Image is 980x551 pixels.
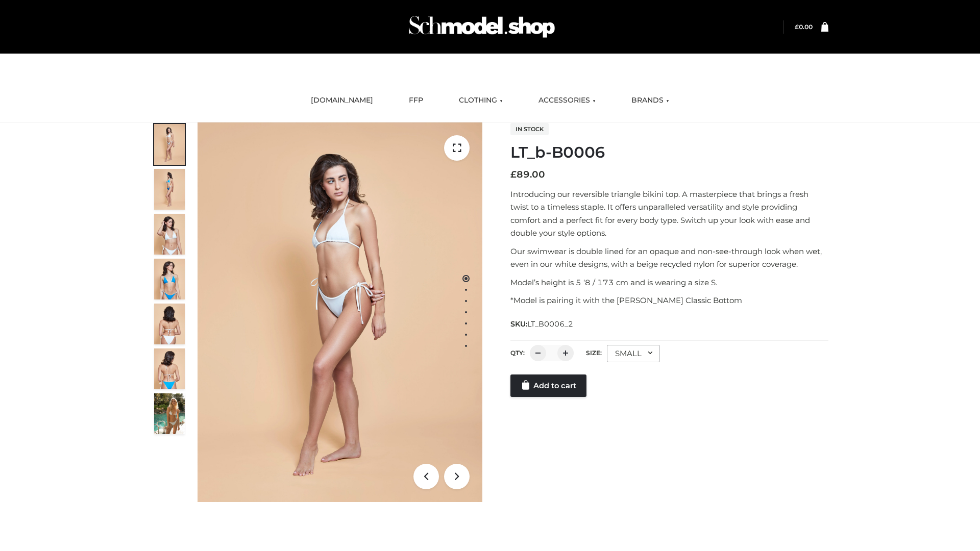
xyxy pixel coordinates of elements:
[795,23,799,31] span: £
[154,259,185,299] img: ArielClassicBikiniTop_CloudNine_AzureSky_OW114ECO_4-scaled.jpg
[198,122,482,502] img: LT_b-B0006
[510,169,517,180] span: £
[527,319,573,329] span: LT_B0006_2
[795,23,813,31] bdi: 0.00
[795,23,813,31] a: £0.00
[451,89,510,112] a: CLOTHING
[510,143,828,162] h1: LT_b-B0006
[510,276,828,289] p: Model’s height is 5 ‘8 / 173 cm and is wearing a size S.
[154,348,185,389] img: ArielClassicBikiniTop_CloudNine_AzureSky_OW114ECO_8-scaled.jpg
[510,188,828,240] p: Introducing our reversible triangle bikini top. A masterpiece that brings a fresh twist to a time...
[624,89,677,112] a: BRANDS
[510,318,574,330] span: SKU:
[510,245,828,271] p: Our swimwear is double lined for an opaque and non-see-through look when wet, even in our white d...
[510,349,525,357] label: QTY:
[586,349,602,357] label: Size:
[510,294,828,307] p: *Model is pairing it with the [PERSON_NAME] Classic Bottom
[154,124,185,165] img: ArielClassicBikiniTop_CloudNine_AzureSky_OW114ECO_1-scaled.jpg
[401,89,431,112] a: FFP
[405,7,558,47] img: Schmodel Admin 964
[154,169,185,210] img: ArielClassicBikiniTop_CloudNine_AzureSky_OW114ECO_2-scaled.jpg
[510,169,545,180] bdi: 89.00
[303,89,381,112] a: [DOMAIN_NAME]
[510,123,549,135] span: In stock
[154,304,185,344] img: ArielClassicBikiniTop_CloudNine_AzureSky_OW114ECO_7-scaled.jpg
[154,393,185,434] img: Arieltop_CloudNine_AzureSky2.jpg
[154,214,185,255] img: ArielClassicBikiniTop_CloudNine_AzureSky_OW114ECO_3-scaled.jpg
[531,89,603,112] a: ACCESSORIES
[607,345,660,362] div: SMALL
[510,374,586,397] a: Add to cart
